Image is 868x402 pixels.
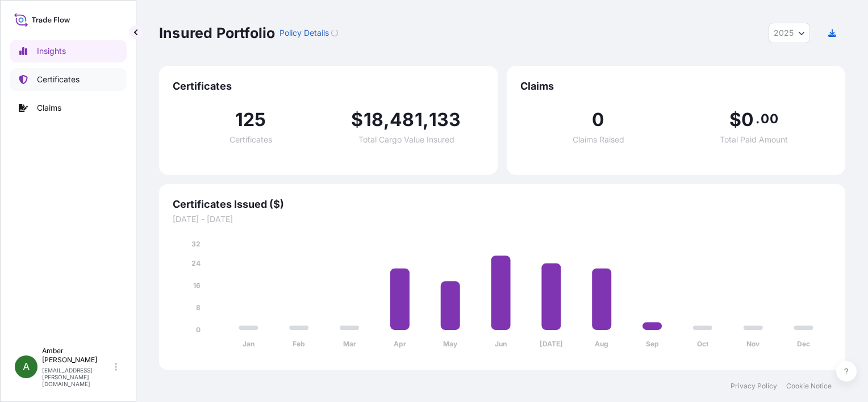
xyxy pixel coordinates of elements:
[429,111,461,129] span: 133
[761,114,778,123] span: 00
[42,367,112,387] p: [EMAIL_ADDRESS][PERSON_NAME][DOMAIN_NAME]
[229,136,272,144] span: Certificates
[729,111,741,129] span: $
[173,198,832,211] span: Certificates Issued ($)
[495,340,507,348] tspan: Jun
[293,340,305,348] tspan: Feb
[646,340,659,348] tspan: Sep
[235,111,266,129] span: 125
[443,340,458,348] tspan: May
[196,303,201,312] tspan: 8
[423,111,429,129] span: ,
[358,136,454,144] span: Total Cargo Value Insured
[42,346,112,365] p: Amber [PERSON_NAME]
[786,382,832,391] a: Cookie Notice
[720,136,788,144] span: Total Paid Amount
[364,111,383,129] span: 18
[383,111,390,129] span: ,
[173,79,484,93] span: Certificates
[10,40,127,62] a: Insights
[731,382,777,391] a: Privacy Policy
[159,24,275,42] p: Insured Portfolio
[741,111,754,129] span: 0
[520,79,832,93] span: Claims
[592,111,604,129] span: 0
[595,340,608,348] tspan: Aug
[343,340,356,348] tspan: Mar
[774,27,794,39] span: 2025
[573,136,624,144] span: Claims Raised
[394,340,406,348] tspan: Apr
[331,24,338,42] button: Loading
[331,30,338,36] div: Loading
[390,111,423,129] span: 481
[756,114,759,123] span: .
[193,281,201,290] tspan: 16
[23,361,30,372] span: A
[797,340,810,348] tspan: Dec
[173,213,832,225] span: [DATE] - [DATE]
[196,325,201,334] tspan: 0
[540,340,563,348] tspan: [DATE]
[191,259,201,267] tspan: 24
[279,27,329,39] p: Policy Details
[10,68,127,91] a: Certificates
[769,23,810,43] button: Year Selector
[37,45,66,57] p: Insights
[10,97,127,119] a: Claims
[37,74,80,85] p: Certificates
[243,340,254,348] tspan: Jan
[697,340,709,348] tspan: Oct
[746,340,760,348] tspan: Nov
[37,102,61,114] p: Claims
[191,240,201,248] tspan: 32
[351,111,363,129] span: $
